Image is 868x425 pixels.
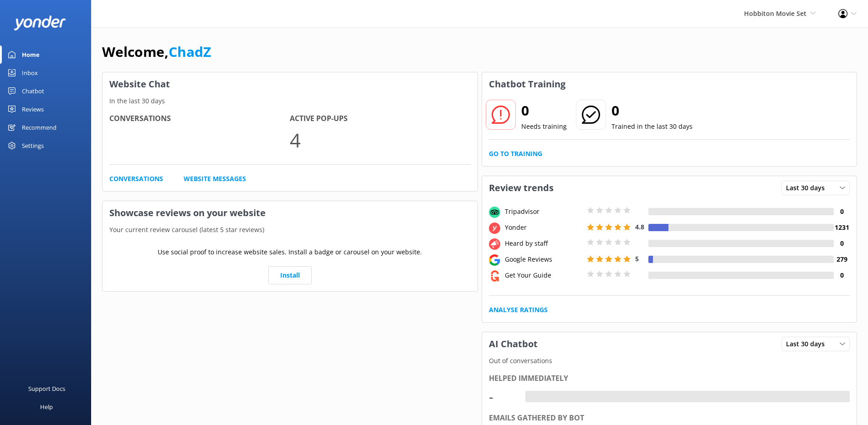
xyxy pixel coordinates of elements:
h4: 0 [834,270,850,280]
div: Inbox [22,64,38,82]
div: Yonder [503,223,585,233]
div: Help [40,398,53,416]
div: Tripadvisor [503,207,585,217]
h3: Review trends [482,176,560,200]
p: 4 [290,125,470,155]
div: Support Docs [28,379,65,398]
h2: 0 [521,100,567,121]
div: Google Reviews [503,254,585,264]
img: yonder-white-logo.png [14,15,66,30]
div: Emails gathered by bot [489,412,850,424]
p: Out of conversations [482,356,857,366]
span: Hobbiton Movie Set [744,9,806,18]
h3: Chatbot Training [482,72,572,96]
div: Home [22,46,40,64]
div: - [525,391,532,403]
div: Recommend [22,118,56,137]
a: Conversations [109,174,163,184]
span: 5 [635,254,639,263]
span: 4.8 [635,223,644,231]
h4: 1231 [834,223,850,233]
h4: Conversations [109,113,290,125]
h4: 0 [834,238,850,248]
div: Reviews [22,100,44,118]
div: Helped immediately [489,373,850,385]
p: Trained in the last 30 days [611,121,693,132]
h3: AI Chatbot [482,332,544,356]
a: Website Messages [184,174,246,184]
p: Use social proof to increase website sales. Install a badge or carousel on your website. [158,247,422,257]
h4: 0 [834,207,850,217]
h3: Website Chat [103,72,478,96]
span: Last 30 days [786,339,830,349]
div: Get Your Guide [503,270,585,280]
div: Chatbot [22,82,44,100]
p: Your current review carousel (latest 5 star reviews) [103,225,478,235]
p: Needs training [521,121,567,132]
div: Heard by staff [503,238,585,248]
h2: 0 [611,100,693,121]
a: ChadZ [169,42,211,61]
h4: 279 [834,254,850,264]
a: Install [268,266,312,284]
span: Last 30 days [786,183,830,193]
p: In the last 30 days [103,96,478,106]
h3: Showcase reviews on your website [103,201,478,225]
div: Settings [22,137,44,155]
h1: Welcome, [102,41,211,63]
a: Analyse Ratings [489,305,548,315]
div: - [489,386,516,408]
a: Go to Training [489,149,542,159]
h4: Active Pop-ups [290,113,470,125]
